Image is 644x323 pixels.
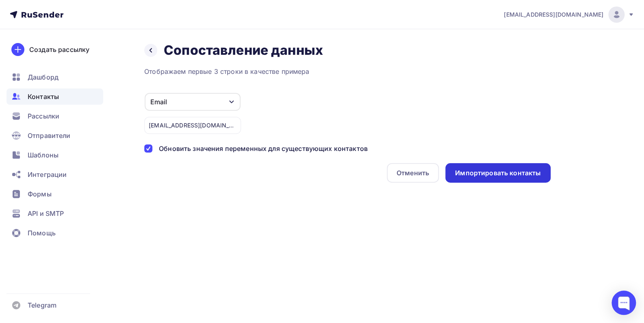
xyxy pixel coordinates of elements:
[28,131,71,140] span: Отправители
[7,147,103,163] a: Шаблоны
[28,72,59,82] span: Дашборд
[28,150,59,160] span: Шаблоны
[7,186,103,202] a: Формы
[144,117,241,134] div: [EMAIL_ADDRESS][DOMAIN_NAME]
[504,11,603,19] span: [EMAIL_ADDRESS][DOMAIN_NAME]
[504,6,634,23] a: [EMAIL_ADDRESS][DOMAIN_NAME]
[28,111,59,121] span: Рассылки
[7,108,103,124] a: Рассылки
[28,92,59,101] span: Контакты
[7,127,103,144] a: Отправители
[28,209,64,218] span: API и SMTP
[159,144,368,153] div: Обновить значения переменных для существующих контактов
[455,168,541,178] div: Импортировать контакты
[28,228,56,238] span: Помощь
[150,97,167,107] div: Email
[28,300,56,310] span: Telegram
[28,170,67,179] span: Интеграции
[397,168,429,178] div: Отменить
[7,88,103,105] a: Контакты
[144,93,241,111] button: Email
[29,45,89,54] div: Создать рассылку
[144,67,551,76] div: Отображаем первые 3 строки в качестве примера
[7,69,103,85] a: Дашборд
[164,42,323,58] h2: Сопоставление данных
[28,189,52,199] span: Формы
